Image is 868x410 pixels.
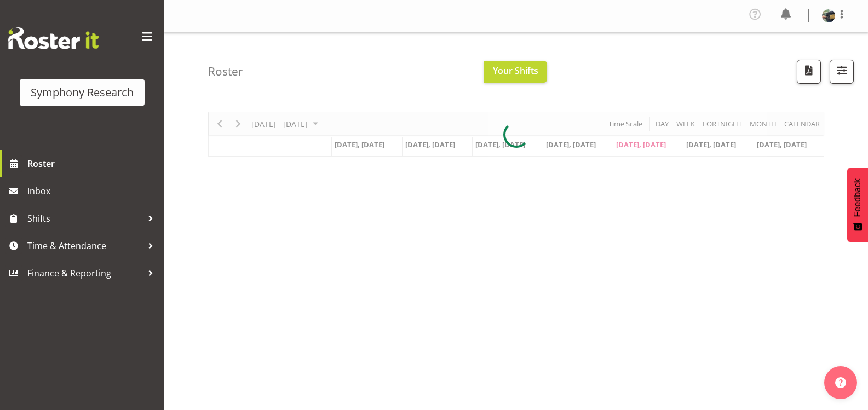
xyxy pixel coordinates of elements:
h4: Roster [208,65,243,78]
button: Filter Shifts [830,60,854,84]
span: Finance & Reporting [27,265,142,281]
div: Symphony Research [31,84,134,101]
button: Download a PDF of the roster according to the set date range. [797,60,821,84]
span: Your Shifts [493,65,538,77]
button: Your Shifts [484,61,547,83]
img: Rosterit website logo [8,27,99,49]
span: Roster [27,155,159,172]
span: Feedback [853,178,863,217]
img: help-xxl-2.png [835,377,846,388]
span: Shifts [27,210,142,227]
img: daniel-blaire539fa113fbfe09b833b57134f3ab6bf.png [822,9,835,22]
span: Time & Attendance [27,238,142,254]
span: Inbox [27,183,159,199]
button: Feedback - Show survey [847,168,868,242]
